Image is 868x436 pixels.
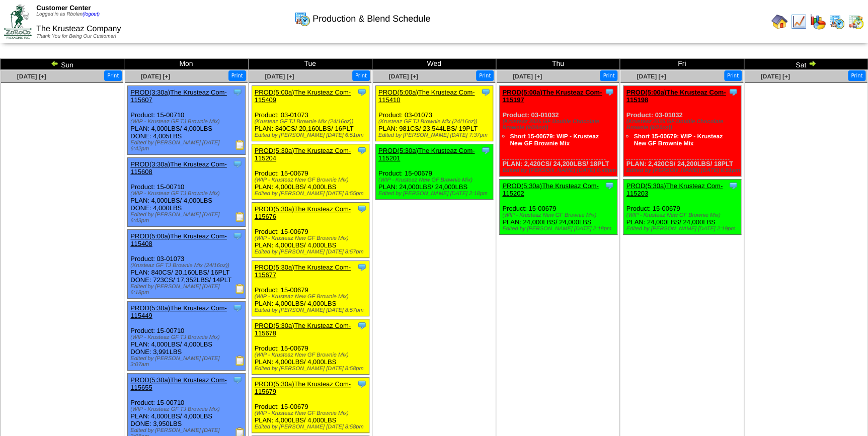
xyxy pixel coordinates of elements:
div: (WIP - Krusteaz GF TJ Brownie Mix) [130,334,245,340]
div: (WIP - Krusteaz New GF Brownie Mix) [378,177,493,183]
div: Product: 03-01073 PLAN: 981CS / 23,544LBS / 19PLT [375,86,493,141]
img: Production Report [235,140,245,150]
span: Logged in as Rbolen [36,12,100,17]
a: PROD(5:00a)The Krusteaz Com-115409 [255,89,351,104]
div: Edited by [PERSON_NAME] [DATE] 2:18pm [502,226,617,232]
div: (WIP - Krusteaz New GF Brownie Mix) [255,352,369,358]
a: Short 15-00679: WIP - Krusteaz New GF Brownie Mix [634,133,723,147]
div: Edited by [PERSON_NAME] [DATE] 8:57pm [255,249,369,255]
div: Edited by [PERSON_NAME] [DATE] 8:57pm [255,307,369,313]
a: PROD(5:00a)The Krusteaz Com-115410 [378,89,475,104]
a: PROD(5:30a)The Krusteaz Com-115676 [255,205,351,220]
img: calendarinout.gif [848,14,864,30]
div: Product: 15-00679 PLAN: 24,000LBS / 24,000LBS [623,180,741,235]
img: calendarprod.gif [294,11,310,27]
img: Tooltip [481,145,491,155]
a: [DATE] [+] [141,73,170,80]
td: Thu [496,59,620,70]
a: PROD(5:30a)The Krusteaz Com-115203 [626,182,722,197]
img: calendarprod.gif [829,14,845,30]
div: Product: 15-00679 PLAN: 4,000LBS / 4,000LBS [252,378,369,433]
img: Tooltip [728,181,738,191]
img: arrowleft.gif [51,59,59,67]
div: (WIP - Krusteaz New GF Brownie Mix) [255,410,369,416]
a: PROD(5:30a)The Krusteaz Com-115679 [255,380,351,395]
a: [DATE] [+] [760,73,790,80]
div: (Krusteaz 2025 GF Double Chocolate Brownie (8/20oz)) [502,119,617,131]
img: Tooltip [481,87,491,97]
div: Edited by [PERSON_NAME] [DATE] 6:51pm [626,167,741,173]
span: Production & Blend Schedule [312,14,430,24]
img: Tooltip [232,159,243,169]
img: Tooltip [357,87,367,97]
td: Sat [744,59,867,70]
div: Product: 15-00679 PLAN: 4,000LBS / 4,000LBS [252,319,369,375]
div: Product: 15-00710 PLAN: 4,000LBS / 4,000LBS DONE: 4,000LBS [128,158,246,227]
button: Print [848,70,865,81]
a: (logout) [83,12,100,17]
a: PROD(5:00a)The Krusteaz Com-115197 [502,89,602,104]
div: (WIP - Krusteaz New GF Brownie Mix) [255,235,369,241]
a: [DATE] [+] [513,73,542,80]
div: (WIP - Krusteaz GF TJ Brownie Mix) [130,191,245,197]
a: PROD(3:30a)The Krusteaz Com-115607 [130,89,226,104]
div: Edited by [PERSON_NAME] [DATE] 6:42pm [130,140,245,152]
button: Print [228,70,246,81]
div: (WIP - Krusteaz New GF Brownie Mix) [502,212,617,218]
img: graph.gif [810,14,826,30]
div: Product: 03-01073 PLAN: 840CS / 20,160LBS / 16PLT DONE: 723CS / 17,352LBS / 14PLT [128,230,246,299]
div: Product: 15-00710 PLAN: 4,000LBS / 4,000LBS DONE: 3,991LBS [128,302,246,371]
img: line_graph.gif [791,14,807,30]
div: (Krusteaz GF TJ Brownie Mix (24/16oz)) [255,119,369,125]
img: Tooltip [357,145,367,155]
a: PROD(5:30a)The Krusteaz Com-115202 [502,182,598,197]
button: Print [476,70,494,81]
img: home.gif [771,14,787,30]
img: Tooltip [232,303,243,313]
div: Product: 15-00679 PLAN: 24,000LBS / 24,000LBS [500,180,617,235]
span: Customer Center [36,4,91,12]
div: (Krusteaz 2025 GF Double Chocolate Brownie (8/20oz)) [626,119,741,131]
td: Mon [124,59,248,70]
div: (WIP - Krusteaz New GF Brownie Mix) [255,294,369,300]
button: Print [724,70,742,81]
div: (WIP - Krusteaz New GF Brownie Mix) [626,212,741,218]
img: Production Report [235,356,245,366]
img: ZoRoCo_Logo(Green%26Foil)%20jpg.webp [4,5,32,38]
img: Production Report [235,212,245,222]
a: Short 15-00679: WIP - Krusteaz New GF Brownie Mix [510,133,599,147]
div: (WIP - Krusteaz New GF Brownie Mix) [255,177,369,183]
img: Tooltip [357,204,367,214]
a: [DATE] [+] [389,73,418,80]
div: Product: 03-01032 PLAN: 2,420CS / 24,200LBS / 18PLT [500,86,617,177]
div: Edited by [PERSON_NAME] [DATE] 6:18pm [130,284,245,296]
td: Sun [1,59,124,70]
div: Edited by [PERSON_NAME] [DATE] 6:43pm [130,212,245,224]
img: Tooltip [604,87,614,97]
div: (WIP - Krusteaz GF TJ Brownie Mix) [130,119,245,125]
a: [DATE] [+] [17,73,46,80]
div: (WIP - Krusteaz GF TJ Brownie Mix) [130,406,245,412]
img: Tooltip [232,375,243,385]
span: Thank You for Being Our Customer! [36,34,116,39]
td: Tue [248,59,372,70]
td: Fri [620,59,744,70]
a: PROD(5:30a)The Krusteaz Com-115204 [255,147,351,162]
div: Edited by [PERSON_NAME] [DATE] 6:51pm [255,132,369,138]
div: Edited by [PERSON_NAME] [DATE] 2:19pm [626,226,741,232]
a: [DATE] [+] [265,73,294,80]
a: PROD(3:30a)The Krusteaz Com-115608 [130,160,226,176]
img: Tooltip [357,320,367,330]
img: arrowright.gif [808,59,816,67]
div: Product: 15-00710 PLAN: 4,000LBS / 4,000LBS DONE: 4,005LBS [128,86,246,155]
a: PROD(5:30a)The Krusteaz Com-115449 [130,304,226,319]
div: Edited by [PERSON_NAME] [DATE] 8:55pm [255,191,369,197]
div: Product: 03-01073 PLAN: 840CS / 20,160LBS / 16PLT [252,86,369,141]
img: Tooltip [232,87,243,97]
img: Tooltip [604,181,614,191]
